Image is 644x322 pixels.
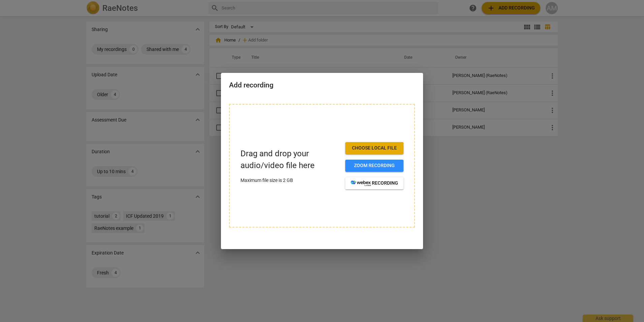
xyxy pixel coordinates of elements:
[240,148,340,171] p: Drag and drop your audio/video file here
[229,81,415,89] h2: Add recording
[345,160,404,172] button: Zoom recording
[345,177,404,189] button: recording
[351,145,398,152] span: Choose local file
[351,162,398,169] span: Zoom recording
[351,180,398,187] span: recording
[345,142,404,154] button: Choose local file
[240,177,340,184] p: Maximum file size is 2 GB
